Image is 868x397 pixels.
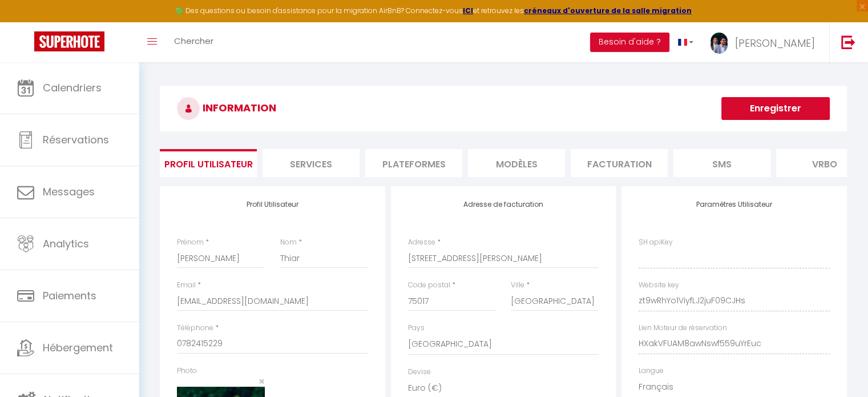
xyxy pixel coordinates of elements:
[408,323,425,334] label: Pays
[177,366,197,376] label: Photo
[463,6,473,15] a: ICI
[259,376,265,387] button: Close
[43,185,95,199] span: Messages
[702,22,829,62] a: ... [PERSON_NAME]
[43,340,113,355] span: Hébergement
[819,346,859,388] iframe: Chat
[468,149,565,177] li: MODÈLES
[639,280,679,291] label: Website key
[177,280,196,291] label: Email
[43,288,96,303] span: Paiements
[9,5,43,39] button: Ouvrir le widget de chat LiveChat
[639,366,664,376] label: Langue
[177,200,368,208] h4: Profil Utilisateur
[43,236,89,251] span: Analytics
[43,81,102,95] span: Calendriers
[177,237,204,248] label: Prénom
[280,237,297,248] label: Nom
[639,237,673,248] label: SH apiKey
[841,35,855,49] img: logout
[710,33,728,54] img: ...
[263,149,360,177] li: Services
[259,374,265,388] span: ×
[639,323,727,334] label: Lien Moteur de réservation
[165,22,222,62] a: Chercher
[365,149,462,177] li: Plateformes
[571,149,668,177] li: Facturation
[43,133,109,147] span: Réservations
[408,280,450,291] label: Code postal
[673,149,770,177] li: SMS
[511,280,524,291] label: Ville
[408,367,431,378] label: Devise
[408,200,599,208] h4: Adresse de facturation
[408,237,435,248] label: Adresse
[160,86,847,131] h3: INFORMATION
[639,200,830,208] h4: Paramètres Utilisateur
[735,36,815,50] span: [PERSON_NAME]
[721,97,830,120] button: Enregistrer
[174,35,213,47] span: Chercher
[160,149,257,177] li: Profil Utilisateur
[177,323,213,334] label: Téléphone
[590,33,669,52] button: Besoin d'aide ?
[524,6,692,15] a: créneaux d'ouverture de la salle migration
[34,31,104,51] img: Super Booking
